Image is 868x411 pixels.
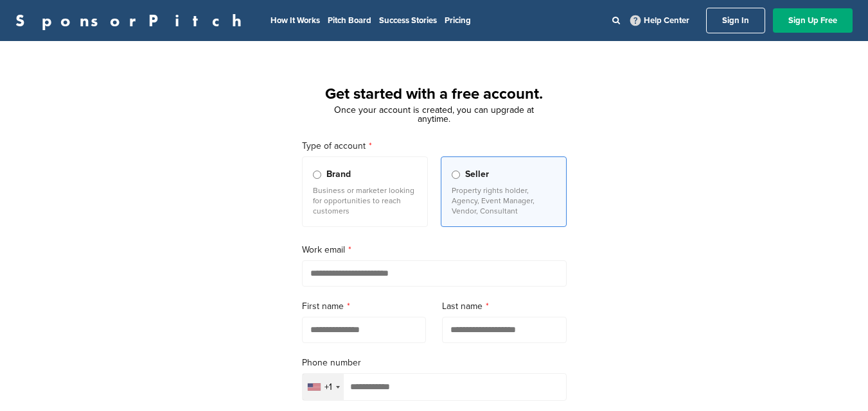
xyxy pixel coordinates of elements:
label: Phone number [302,356,567,370]
h1: Get started with a free account. [287,83,582,106]
a: SponsorPitch [15,12,250,29]
a: Pricing [445,15,471,26]
input: Brand Business or marketer looking for opportunities to reach customers [313,171,321,179]
div: +1 [324,383,332,392]
p: Business or marketer looking for opportunities to reach customers [313,185,417,216]
a: Sign In [706,8,765,33]
a: Pitch Board [328,15,371,26]
span: Once your account is created, you can upgrade at anytime. [334,105,534,124]
span: Seller [465,167,489,181]
label: Last name [442,299,567,314]
div: Selected country [303,374,344,400]
label: Work email [302,243,567,257]
input: Seller Property rights holder, Agency, Event Manager, Vendor, Consultant [452,171,460,179]
a: Help Center [628,13,692,28]
label: Type of account [302,139,567,153]
p: Property rights holder, Agency, Event Manager, Vendor, Consultant [452,185,556,216]
a: Success Stories [379,15,437,26]
a: How It Works [270,15,320,26]
span: Brand [326,167,351,181]
label: First name [302,299,427,314]
a: Sign Up Free [773,8,853,33]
